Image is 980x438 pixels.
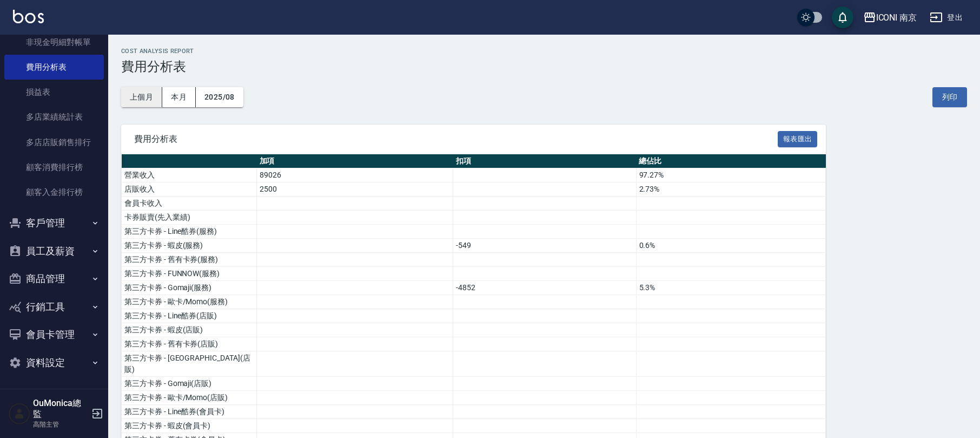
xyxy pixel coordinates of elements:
button: ICONI 南京 [859,6,922,29]
h5: OuMonica總監 [33,398,88,420]
td: 會員卡收入 [122,197,257,211]
td: 第三方卡券 - 歐卡/Momo(服務) [122,295,257,309]
button: 商品管理 [4,265,104,293]
button: 列印 [932,87,967,107]
button: 2025/08 [196,87,243,107]
button: save [832,6,853,28]
button: 客戶管理 [4,209,104,237]
td: 第三方卡券 - FUNNOW(服務) [122,267,257,281]
button: 會員卡管理 [4,321,104,349]
td: 第三方卡券 - Line酷券(會員卡) [122,405,257,419]
div: ICONI 南京 [876,11,917,24]
a: 顧客入金排行榜 [4,180,104,205]
td: 第三方卡券 - 蝦皮(店販) [122,323,257,337]
th: 總佔比 [636,154,826,168]
button: 上個月 [121,87,162,107]
a: 損益表 [4,80,104,104]
td: 5.3% [636,281,826,295]
td: 第三方卡券 - 歐卡/Momo(店販) [122,391,257,405]
a: 多店店販銷售排行 [4,130,104,155]
button: 本月 [162,87,196,107]
td: -4852 [453,281,636,295]
img: Logo [13,10,44,23]
h2: Cost analysis Report [121,48,967,55]
td: 第三方卡券 - [GEOGRAPHIC_DATA](店販) [122,351,257,377]
th: 加項 [257,154,453,168]
td: 第三方卡券 - 蝦皮(服務) [122,239,257,253]
a: 非現金明細對帳單 [4,30,104,55]
td: 第三方卡券 - Gomaji(服務) [122,281,257,295]
td: -549 [453,239,636,253]
td: 卡券販賣(先入業績) [122,211,257,225]
td: 2.73% [636,182,826,197]
button: 登出 [925,8,967,28]
td: 店販收入 [122,182,257,197]
th: 扣項 [453,154,636,168]
a: 費用分析表 [4,55,104,80]
a: 多店業績統計表 [4,104,104,129]
td: 營業收入 [122,168,257,182]
td: 第三方卡券 - Gomaji(店販) [122,377,257,391]
td: 89026 [257,168,453,182]
td: 97.27% [636,168,826,182]
button: 報表匯出 [778,131,818,148]
td: 第三方卡券 - Line酷券(店販) [122,309,257,323]
td: 第三方卡券 - Line酷券(服務) [122,225,257,239]
td: 第三方卡券 - 舊有卡券(店販) [122,337,257,351]
td: 第三方卡券 - 舊有卡券(服務) [122,253,257,267]
span: 費用分析表 [134,134,778,145]
h3: 費用分析表 [121,59,967,74]
button: 行銷工具 [4,293,104,321]
td: 第三方卡券 - 蝦皮(會員卡) [122,419,257,433]
p: 高階主管 [33,420,88,429]
button: 資料設定 [4,349,104,377]
td: 0.6% [636,239,826,253]
td: 2500 [257,182,453,197]
a: 顧客消費排行榜 [4,155,104,180]
img: Person [9,403,30,424]
button: 員工及薪資 [4,237,104,265]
